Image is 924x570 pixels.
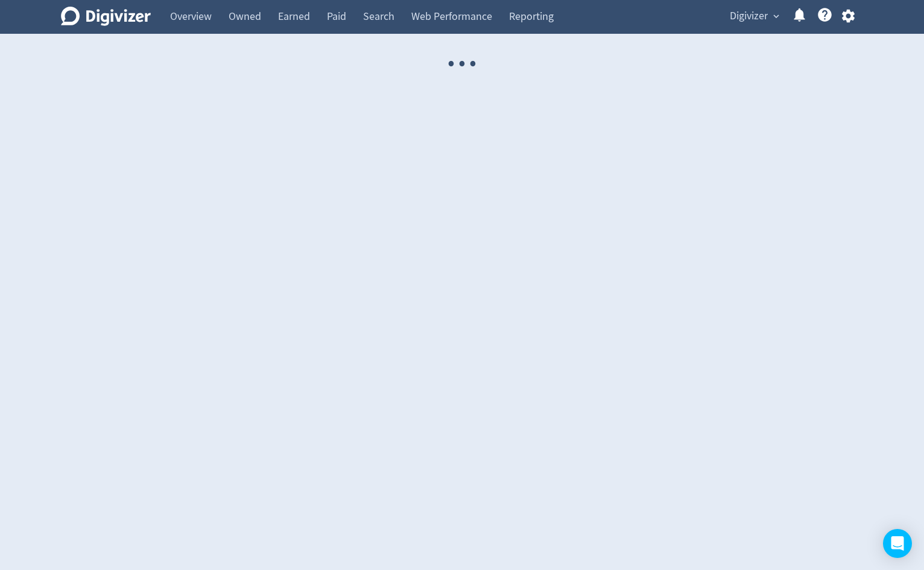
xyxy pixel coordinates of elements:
span: Digivizer [730,7,768,26]
div: Open Intercom Messenger [883,529,912,558]
span: expand_more [771,11,782,22]
button: Digivizer [726,7,782,26]
span: · [457,34,467,95]
span: · [446,34,457,95]
span: · [467,34,478,95]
